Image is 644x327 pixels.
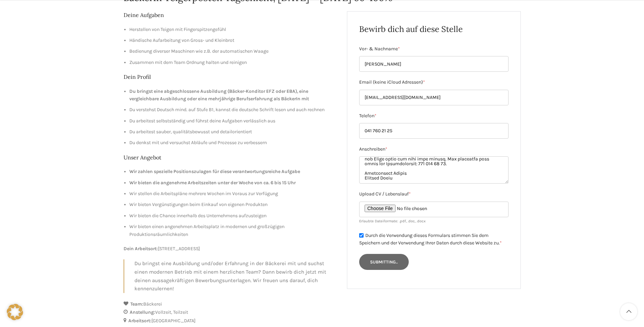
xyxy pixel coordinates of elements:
[129,223,337,238] li: Wir bieten einen angenehmen Arbeitsplatz in modernen und großzügigen Produktionsräumlichkeiten
[129,59,337,66] li: Zusammen mit dem Team Ordnung halten und reinigen
[124,11,337,19] h2: Deine Aufgaben
[359,23,509,35] h2: Bewirb dich auf diese Stelle
[129,106,337,114] li: Du verstehst Deutsch mind. auf Stufe B1, kannst die deutsche Schrift lesen und auch rechnen
[129,139,337,147] li: Du denkst mit und versuchst Abläufe und Prozesse zu verbessern
[129,201,337,208] li: Wir bieten Vergünstigungen beim Einkauf von eigenen Produkten
[134,259,337,293] p: Du bringst eine Ausbildung und/oder Erfahrung in der Bäckerei mit und suchst einen modernen Betri...
[359,190,509,198] label: Upload CV / Lebenslauf
[359,112,509,120] label: Telefon
[359,219,426,223] small: Erlaubte Dateiformate: .pdf, .doc, .docx
[129,37,337,44] li: Händische Aufarbeitung von Gross- und Kleinbrot
[129,169,300,174] strong: Wir zahlen spezielle Positionszulagen für diese verantwortungsreiche Aufgabe
[155,309,173,315] span: Vollzeit
[129,88,309,102] strong: Du bringst eine abgeschlossene Ausbildung (Bäcker-Konditor EFZ oder EBA), eine vergleichbare Ausb...
[124,245,337,253] p: [STREET_ADDRESS]
[124,73,337,81] h2: Dein Profil
[130,301,143,307] strong: Team:
[173,309,188,315] span: Teilzeit
[620,303,637,320] a: Scroll to top button
[129,212,337,220] li: Wir bieten die Chance innerhalb des Unternehmens aufzusteigen
[151,318,196,324] span: [GEOGRAPHIC_DATA]
[359,145,509,153] label: Anschreiben
[130,309,155,315] strong: Anstellung:
[129,26,337,33] li: Herstellen von Teigen mit Fingerspitzengefühl
[129,48,337,55] li: Bedienung diverser Maschinen wie z.B. der automatischen Waage
[129,180,296,186] strong: Wir bieten die angenehme Arbeitszeiten unter der Woche von ca. 6 bis 15 Uhr
[143,301,162,307] span: Bäckerei
[359,45,509,53] label: Vor- & Nachname
[124,246,158,252] strong: Dein Arbeitsort:
[359,233,502,246] label: Durch die Verwendung dieses Formulars stimmen Sie dem Speichern und der Verwendung Ihrer Daten du...
[129,128,337,136] li: Du arbeitest sauber, qualitätsbewusst und detailorientiert
[128,318,151,324] strong: Arbeitsort:
[129,190,337,197] li: Wir stellen die Arbeitspläne mehrere Wochen im Voraus zur Verfügung
[124,154,337,161] h2: Unser Angebot
[129,117,337,125] li: Du arbeitest selbstständig und führst deine Aufgaben verlässlich aus
[359,79,509,86] label: Email (keine iCloud Adressen)
[359,254,409,270] input: Submitting..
